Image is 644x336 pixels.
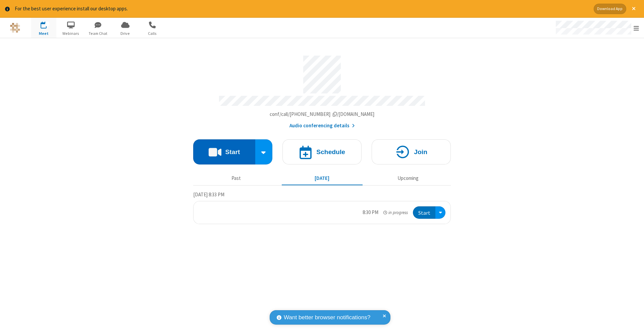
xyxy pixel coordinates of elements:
h4: Join [414,149,427,155]
em: in progress [383,209,408,216]
button: Audio conferencing details [289,122,355,130]
button: Schedule [282,139,362,164]
span: [DATE] 8:33 PM [193,191,224,198]
span: Want better browser notifications? [284,313,370,322]
button: Logo [2,18,28,38]
span: Copy my meeting room link [270,111,375,117]
button: Close alert [629,4,639,14]
h4: Schedule [316,149,345,155]
section: Account details [193,51,451,129]
button: Download App [594,4,626,14]
span: Calls [140,30,165,37]
section: Today's Meetings [193,191,451,224]
div: For the best user experience install our desktop apps. [15,5,589,13]
span: Team Chat [86,30,111,37]
span: Drive [113,30,138,37]
button: Start [413,206,435,219]
div: Open menu [549,18,644,38]
span: Webinars [58,30,84,37]
div: 8:30 PM [363,209,378,216]
div: Start conference options [255,139,273,164]
span: Meet [31,30,56,37]
div: Open menu [435,206,445,219]
button: [DATE] [282,172,363,185]
img: QA Selenium DO NOT DELETE OR CHANGE [10,23,20,33]
button: Join [372,139,451,164]
button: Copy my meeting room linkCopy my meeting room link [270,111,375,118]
h4: Start [225,149,240,155]
div: 1 [45,21,50,26]
button: Past [196,172,277,185]
button: Upcoming [368,172,448,185]
button: Start [193,139,255,164]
